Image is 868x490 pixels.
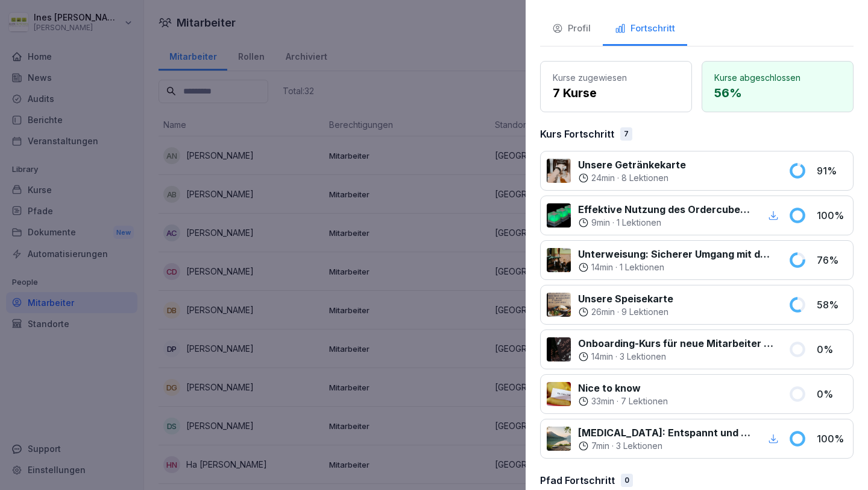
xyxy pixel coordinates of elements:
[578,202,751,217] p: Effektive Nutzung des Ordercube Systems im Service
[714,71,841,84] p: Kurse abgeschlossen
[621,306,668,318] p: 9 Lektionen
[591,395,614,407] p: 33 min
[540,127,614,141] p: Kurs Fortschritt
[578,395,668,407] div: ·
[578,381,668,395] p: Nice to know
[578,351,774,363] div: ·
[615,22,675,36] div: Fortschritt
[591,172,615,184] p: 24 min
[540,13,603,46] button: Profil
[540,473,615,488] p: Pfad Fortschritt
[591,440,609,452] p: 7 min
[620,261,664,273] p: 1 Lektionen
[578,336,774,351] p: Onboarding-Kurs für neue Mitarbeiter bei [PERSON_NAME]
[817,342,847,357] p: 0 %
[620,351,666,363] p: 3 Lektionen
[578,291,673,306] p: Unsere Speisekarte
[578,425,751,440] p: [MEDICAL_DATA]: Entspannt und Konzentriert im digitalen Zeitalter
[591,261,613,273] p: 14 min
[553,84,679,102] p: 7 Kurse
[552,22,591,36] div: Profil
[817,208,847,223] p: 100 %
[714,84,841,102] p: 56 %
[578,261,774,273] div: ·
[817,431,847,446] p: 100 %
[591,306,615,318] p: 26 min
[578,217,751,229] div: ·
[578,157,686,172] p: Unsere Getränkekarte
[616,440,662,452] p: 3 Lektionen
[621,395,668,407] p: 7 Lektionen
[553,71,679,84] p: Kurse zugewiesen
[621,172,668,184] p: 8 Lektionen
[817,387,847,401] p: 0 %
[578,440,751,452] div: ·
[621,474,633,487] div: 0
[617,217,661,229] p: 1 Lektionen
[620,127,632,141] div: 7
[817,297,847,312] p: 58 %
[603,13,687,46] button: Fortschritt
[578,172,686,184] div: ·
[817,253,847,267] p: 76 %
[578,247,774,261] p: Unterweisung: Sicherer Umgang mit der Bierzapfanlage
[817,164,847,178] p: 91 %
[591,351,613,363] p: 14 min
[578,306,673,318] div: ·
[591,217,610,229] p: 9 min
